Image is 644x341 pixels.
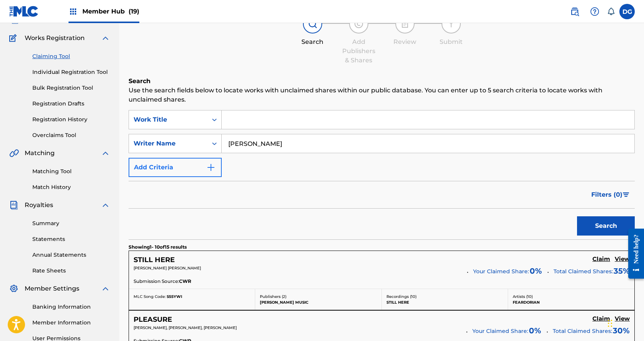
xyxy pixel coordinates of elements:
[623,192,629,197] img: filter
[32,115,110,124] a: Registration History
[32,219,110,227] a: Summary
[293,37,332,47] div: Search
[134,256,175,264] h5: STILL HERE
[134,266,201,271] span: [PERSON_NAME] [PERSON_NAME]
[9,15,49,24] a: CatalogCatalog
[587,4,602,19] div: Help
[9,149,19,158] img: Matching
[447,19,456,28] img: step indicator icon for Submit
[129,158,222,177] button: Add Criteria
[386,294,503,299] p: Recordings ( 10 )
[32,52,110,60] a: Claiming Tool
[25,149,55,158] span: Matching
[32,183,110,191] a: Match History
[134,294,166,299] span: MLC Song Code:
[530,265,542,277] span: 0 %
[614,265,630,277] span: 35 %
[386,37,424,47] div: Review
[615,256,630,264] a: View
[570,7,579,16] img: search
[615,256,630,263] h5: View
[129,86,635,104] p: Use the search fields below to locate works with unclaimed shares within our public database. You...
[386,299,503,305] p: STILL HERE
[101,33,110,43] img: expand
[167,294,182,299] span: S55YWI
[101,284,110,293] img: expand
[32,235,110,243] a: Statements
[308,19,317,28] img: step indicator icon for Search
[206,163,216,172] img: 9d2ae6d4665cec9f34b9.svg
[513,299,630,305] p: FEARDORIAN
[513,294,630,299] p: Artists ( 10 )
[529,325,541,336] span: 0 %
[577,216,635,236] button: Search
[553,328,612,334] span: Total Claimed Shares:
[25,284,79,293] span: Member Settings
[260,294,376,299] p: Publishers ( 2 )
[607,8,615,15] div: Notifications
[32,131,110,139] a: Overclaims Tool
[101,149,110,158] img: expand
[473,267,529,276] span: Your Claimed Share:
[9,33,19,43] img: Works Registration
[134,315,172,324] h5: PLEASURE
[82,7,139,16] span: Member Hub
[400,19,410,28] img: step indicator icon for Review
[179,278,191,285] span: CWR
[340,37,378,65] div: Add Publishers & Shares
[134,325,237,330] span: [PERSON_NAME], [PERSON_NAME], [PERSON_NAME]
[25,33,85,43] span: Works Registration
[129,110,635,239] form: Search Form
[32,100,110,108] a: Registration Drafts
[32,167,110,176] a: Matching Tool
[32,251,110,259] a: Annual Statements
[354,19,363,28] img: step indicator icon for Add Publishers & Shares
[619,4,635,19] div: User Menu
[134,139,203,148] div: Writer Name
[591,190,622,199] span: Filters ( 0 )
[622,222,644,285] iframe: Resource Center
[9,201,18,210] img: Royalties
[606,304,644,341] iframe: Chat Widget
[592,315,610,323] h5: Claim
[9,284,18,293] img: Member Settings
[134,115,203,124] div: Work Title
[587,185,635,204] button: Filters (0)
[472,327,528,335] span: Your Claimed Share:
[25,201,53,210] span: Royalties
[590,7,599,16] img: help
[592,256,610,263] h5: Claim
[260,299,376,305] p: [PERSON_NAME] MUSIC
[608,312,612,335] div: Drag
[32,68,110,76] a: Individual Registration Tool
[69,7,78,16] img: Top Rightsholders
[129,77,635,86] h6: Search
[134,278,179,285] span: Submission Source:
[32,267,110,275] a: Rate Sheets
[32,84,110,92] a: Bulk Registration Tool
[129,8,139,15] span: (19)
[129,244,187,251] p: Showing 1 - 10 of 15 results
[9,6,39,17] img: MLC Logo
[32,303,110,311] a: Banking Information
[554,268,613,275] span: Total Claimed Shares:
[432,37,470,47] div: Submit
[101,201,110,210] img: expand
[567,4,582,19] a: Public Search
[32,319,110,327] a: Member Information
